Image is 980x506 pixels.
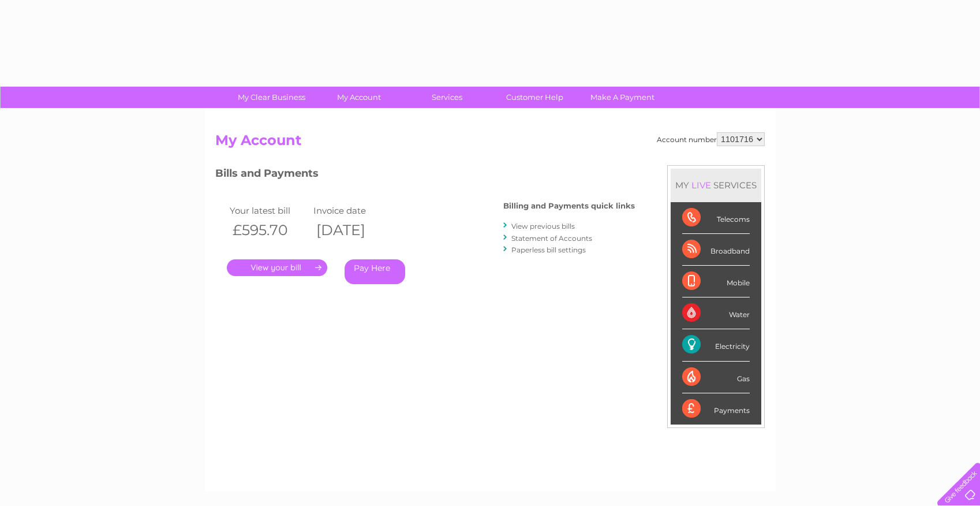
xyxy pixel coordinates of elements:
div: Water [682,297,750,329]
div: LIVE [689,180,713,191]
a: Make A Payment [575,87,670,108]
a: My Account [312,87,407,108]
div: Account number [657,132,765,146]
a: Customer Help [487,87,582,108]
div: Gas [682,362,750,393]
td: Invoice date [311,203,394,218]
div: Payments [682,393,750,425]
h2: My Account [215,132,765,154]
div: MY SERVICES [671,169,761,202]
a: Pay Here [345,259,405,284]
a: Paperless bill settings [511,245,586,254]
div: Broadband [682,234,750,266]
a: . [227,259,327,276]
div: Telecoms [682,202,750,234]
a: View previous bills [511,222,575,230]
h3: Bills and Payments [215,165,635,185]
td: Your latest bill [227,203,311,218]
th: [DATE] [311,218,394,242]
th: £595.70 [227,218,311,242]
a: Statement of Accounts [511,234,592,243]
h4: Billing and Payments quick links [503,202,635,210]
a: Services [399,87,495,108]
div: Mobile [682,266,750,297]
div: Electricity [682,329,750,361]
a: My Clear Business [224,87,319,108]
